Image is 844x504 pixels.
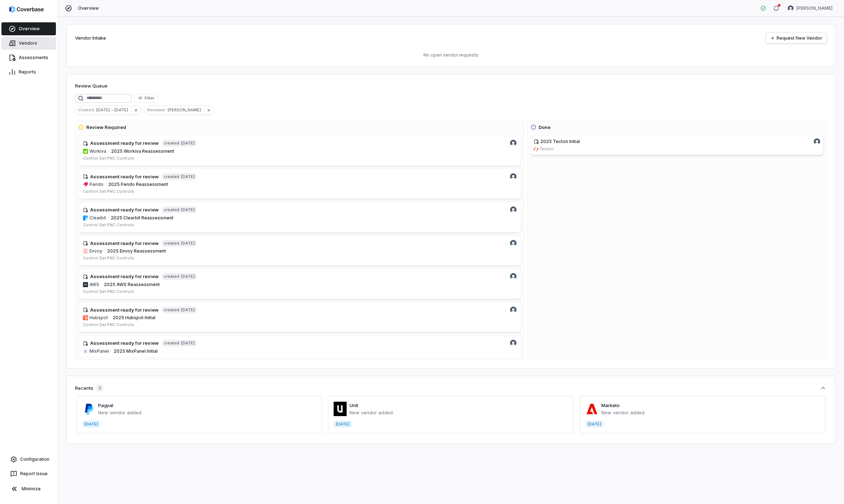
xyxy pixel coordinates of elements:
span: [DATE] [181,340,195,346]
a: Assessments [1,51,56,64]
span: [DATE] [181,241,195,246]
a: Unit [350,402,358,408]
a: Daniel Aranibar avatarAssessment ready for reviewcreated[DATE]mixpanel.comMixPanel·2025 MixPanel ... [78,335,521,366]
a: Configuration [3,453,54,466]
img: Daniel Aranibar avatar [510,206,516,213]
span: Tecton [540,146,554,152]
a: Daniel Aranibar avatarAssessment ready for reviewcreated[DATE]clearbit.comClearbit·2025 Clearbit ... [78,202,521,232]
img: Daniel Aranibar avatar [510,173,516,180]
span: Control Set: PNC Controls [83,255,134,260]
a: Paypal [98,402,113,408]
span: [PERSON_NAME] [796,5,832,11]
button: Daniel Aranibar avatar[PERSON_NAME] [783,3,837,14]
h4: Assessment ready for review [90,173,159,180]
span: MixPanel [89,348,109,354]
h4: Assessment ready for review [90,307,159,314]
h3: Done [539,124,550,131]
span: [DATE] [181,174,195,179]
a: Daniel Aranibar avatarAssessment ready for reviewcreated[DATE]hubspot.comHubspot·2025 Hubspot Ini... [78,302,521,333]
span: AWS [89,282,99,287]
h4: Assessment ready for review [90,340,159,347]
h4: Assessment ready for review [90,206,159,214]
span: Control Set: PNC Controls [83,356,134,361]
span: 2025 Pendo Reassessment [108,182,168,187]
span: Envoy [89,248,102,254]
button: Report Issue [3,467,54,480]
button: Recents3 [75,384,827,392]
span: · [104,248,105,254]
span: 2025 Workiva Reassessment [111,148,174,154]
span: 2025 Hubspot Initial [113,315,155,320]
span: · [107,215,109,221]
img: Daniel Aranibar avatar [510,273,516,280]
span: created [164,207,179,213]
span: created [164,174,179,179]
button: Filter [134,94,158,103]
span: [DATE] [181,141,195,146]
h4: Assessment ready for review [90,140,159,147]
span: · [110,348,111,354]
span: 2025 AWS Reassessment [104,282,160,287]
span: [DATE] [181,207,195,213]
span: created [164,141,179,146]
h4: Assessment ready for review [90,240,159,247]
span: Overview [78,5,99,11]
a: Reports [1,66,56,79]
span: Control Set: PNC Controls [83,156,134,161]
span: created [164,274,179,279]
img: Daniel Aranibar avatar [510,140,516,146]
span: [DATE] [181,307,195,313]
a: Marketo [601,402,620,408]
img: Daniel Aranibar avatar [510,340,516,346]
p: No open vendor requests [75,52,827,58]
img: logo-D7KZi-bG.svg [9,6,44,13]
a: Daniel Aranibar avatarAssessment ready for reviewcreated[DATE]envoy.comEnvoy·2025 Envoy Reassessm... [78,235,521,266]
h2: Vendor Intake [75,35,106,42]
span: Workiva [89,148,106,154]
span: Created : [75,107,96,113]
img: Daniel Aranibar avatar [788,5,794,11]
span: Filter [145,95,154,101]
span: created [164,307,179,313]
span: · [109,315,110,321]
span: created [164,340,179,346]
a: Request New Vendor [766,33,827,44]
h1: Review Queue [75,82,107,90]
span: Control Set: PNC Controls [83,222,134,227]
h3: Review Required [86,124,126,131]
span: · [105,182,106,187]
span: 2025 Tecton Initial [540,139,580,144]
span: Control Set: PNC Controls [83,289,134,294]
span: Control Set: PNC Controls [83,189,134,194]
span: [PERSON_NAME] [168,107,204,113]
span: [DATE] [181,274,195,279]
a: Overview [1,22,56,35]
span: · [108,148,109,154]
span: · [101,282,102,287]
span: Hubspot [89,315,108,321]
span: Clearbit [89,215,106,221]
img: Daniel Aranibar avatar [814,138,820,145]
a: Daniel Aranibar avatarAssessment ready for reviewcreated[DATE]pendo.ioPendo·2025 Pendo Reassessme... [78,169,521,199]
a: Daniel Aranibar avatarAssessment ready for reviewcreated[DATE]aws.comAWS·2025 AWS ReassessmentCon... [78,268,521,299]
span: created [164,241,179,246]
img: Daniel Aranibar avatar [510,307,516,313]
a: Daniel Aranibar avatarAssessment ready for reviewcreated[DATE]workiva.comWorkiva·2025 Workiva Rea... [78,135,521,166]
span: 2025 Clearbit Reassessment [111,215,173,220]
a: Vendors [1,37,56,50]
span: 3 [96,384,103,392]
img: Daniel Aranibar avatar [510,240,516,246]
div: Recents [75,384,103,392]
span: Control Set: PNC Controls [83,322,134,327]
h4: Assessment ready for review [90,273,159,280]
span: 2025 Envoy Reassessment [107,248,166,254]
span: Pendo [89,182,104,187]
button: Minimize [3,482,54,496]
span: Reviewer : [144,107,168,113]
span: 2025 MixPanel Initial [114,348,158,354]
a: 2025 Tecton InitialDaniel Aranibar avatartecton.aiTecton [531,135,823,155]
span: [DATE] - [DATE] [96,107,131,113]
